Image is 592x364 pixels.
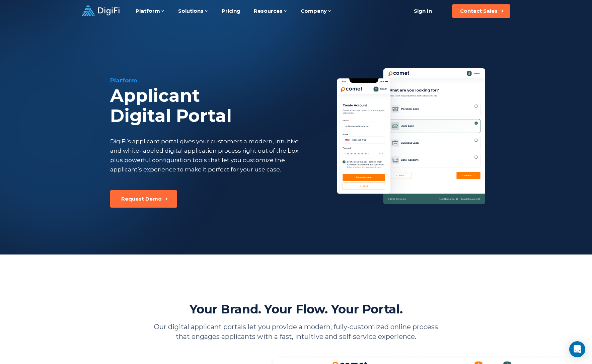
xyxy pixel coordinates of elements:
[569,341,585,357] div: Open Intercom Messenger
[110,86,335,126] div: Applicant Digital Portal
[110,137,300,174] div: DigiFi’s applicant portal gives your customers a modern, intuitive and white-labeled digital appl...
[110,76,335,84] div: Platform
[460,8,498,14] div: Contact Sales
[190,301,402,317] h2: Your Brand. Your Flow. Your Portal.
[110,190,177,208] button: Request Demo
[452,4,510,18] button: Contact Sales
[150,322,442,342] p: Our digital applicant portals let you provide a modern, fully-customized online process that enga...
[121,196,162,202] div: Request Demo
[405,4,440,18] a: Sign In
